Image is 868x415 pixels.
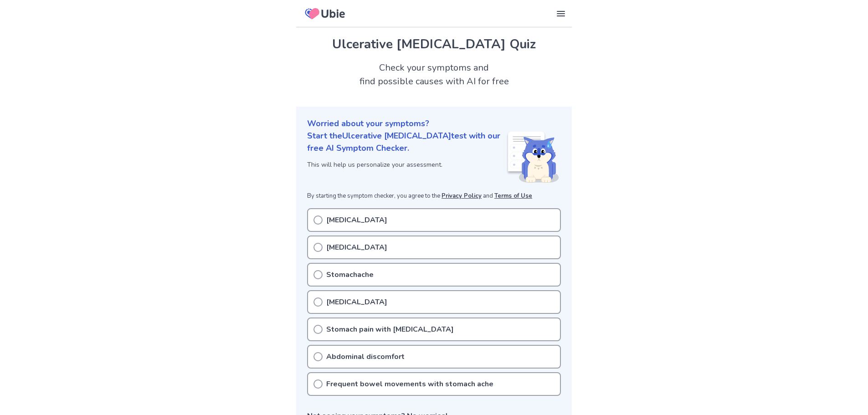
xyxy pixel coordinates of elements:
[307,192,561,201] p: By starting the symptom checker, you agree to the and
[326,215,387,225] p: [MEDICAL_DATA]
[326,269,374,280] p: Stomachache
[326,379,493,389] p: Frequent bowel movements with stomach ache
[326,297,387,307] p: [MEDICAL_DATA]
[307,118,561,130] p: Worried about your symptoms?
[494,192,532,200] a: Terms of Use
[506,132,559,183] img: Shiba
[296,61,572,88] h2: Check your symptoms and find possible causes with AI for free
[307,35,561,54] h1: Ulcerative [MEDICAL_DATA] Quiz
[307,160,506,169] p: This will help us personalize your assessment.
[307,130,506,154] p: Start the Ulcerative [MEDICAL_DATA] test with our free AI Symptom Checker.
[326,351,405,362] p: Abdominal discomfort
[326,324,454,335] p: Stomach pain with [MEDICAL_DATA]
[442,192,482,200] a: Privacy Policy
[326,242,387,253] p: [MEDICAL_DATA]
